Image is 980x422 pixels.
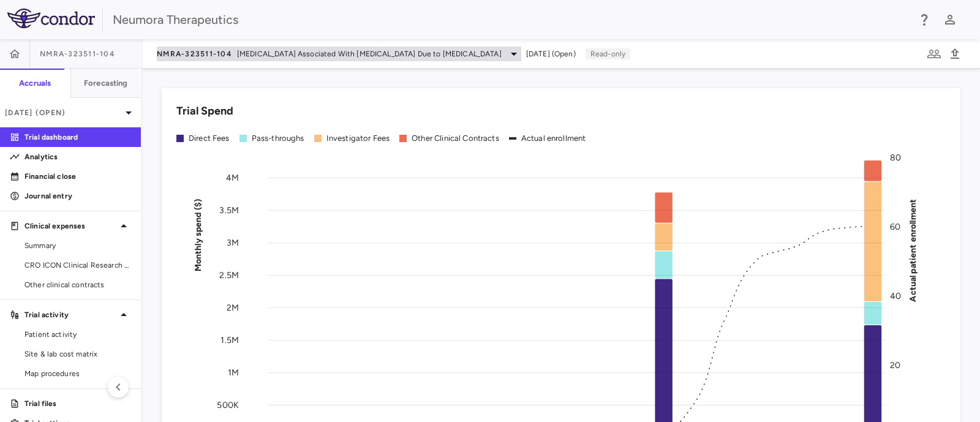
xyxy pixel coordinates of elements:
p: Analytics [24,151,131,162]
p: Clinical expenses [24,220,116,232]
tspan: 3.5M [219,205,239,215]
span: Summary [24,240,131,251]
tspan: 3M [227,237,239,247]
div: Investigator Fees [326,133,390,144]
p: Journal entry [24,190,131,202]
div: Pass-throughs [252,133,304,144]
tspan: 1.5M [221,334,239,345]
p: Trial dashboard [24,132,131,143]
tspan: 500K [217,399,239,410]
tspan: 1M [228,367,239,377]
span: CRO ICON Clinical Research Limited [24,260,131,271]
p: Financial close [24,171,131,182]
tspan: 60 [890,222,900,232]
tspan: 4M [226,172,239,183]
p: Trial activity [24,309,116,320]
h6: Trial Spend [176,103,233,119]
h6: Forecasting [84,78,128,89]
div: Actual enrollment [521,133,586,144]
tspan: 80 [890,153,901,163]
div: Direct Fees [189,133,230,144]
p: Trial files [24,398,131,409]
tspan: 2.5M [219,269,239,280]
tspan: 20 [890,360,900,371]
span: Map procedures [24,368,131,379]
tspan: 40 [890,291,901,301]
span: Patient activity [24,329,131,340]
span: Other clinical contracts [24,279,131,290]
tspan: Actual patient enrollment [908,198,918,301]
div: Other Clinical Contracts [412,133,499,144]
tspan: Monthly spend ($) [193,198,203,271]
p: [DATE] (Open) [5,107,121,118]
p: Read-only [586,48,630,59]
span: [DATE] (Open) [526,48,576,59]
div: Neumora Therapeutics [113,10,909,29]
img: logo-full-SnFGN8VE.png [7,9,95,28]
span: NMRA-323511-104 [157,49,232,59]
span: NMRA-323511-104 [40,49,115,59]
tspan: 2M [227,302,239,312]
span: [MEDICAL_DATA] Associated With [MEDICAL_DATA] Due to [MEDICAL_DATA] [237,48,502,59]
span: Site & lab cost matrix [24,349,131,360]
h6: Accruals [19,78,51,89]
